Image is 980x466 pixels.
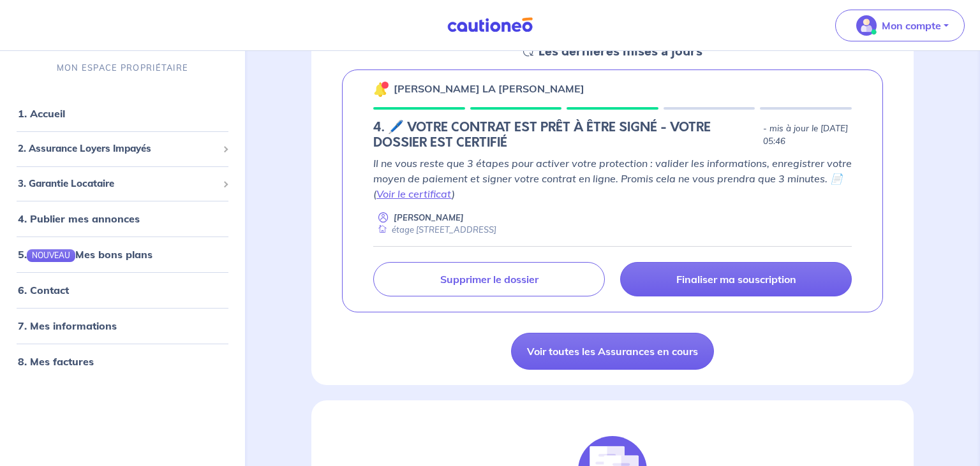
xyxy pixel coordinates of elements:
[373,224,496,236] div: étage [STREET_ADDRESS]
[882,18,941,33] p: Mon compte
[373,156,852,201] p: Il ne vous reste que 3 étapes pour activer votre protection : valider les informations, enregistr...
[394,81,584,96] p: [PERSON_NAME] LA [PERSON_NAME]
[676,273,796,286] p: Finaliser ma souscription
[373,120,758,150] h5: 4. 🖊️ VOTRE CONTRAT EST PRÊT À ÊTRE SIGNÉ - VOTRE DOSSIER EST CERTIFIÉ
[394,212,464,224] p: [PERSON_NAME]
[5,206,240,231] div: 4. Publier mes annonces
[5,101,240,126] div: 1. Accueil
[5,242,240,267] div: 5.NOUVEAUMes bons plans
[5,136,240,161] div: 2. Assurance Loyers Impayés
[511,333,714,370] a: Voir toutes les Assurances en cours
[5,277,240,303] div: 6. Contact
[373,120,852,150] div: state: CONTRACT-INFO-IN-PROGRESS, Context: NEW,CHOOSE-CERTIFICATE,RELATIONSHIP,LESSOR-DOCUMENTS
[18,248,152,261] a: 5.NOUVEAUMes bons plans
[440,273,538,286] p: Supprimer le dossier
[538,44,702,59] h5: Les dernières mises à jours
[5,313,240,339] div: 7. Mes informations
[57,62,188,74] p: MON ESPACE PROPRIÉTAIRE
[18,355,94,368] a: 8. Mes factures
[442,17,538,33] img: Cautioneo
[376,187,452,200] a: Voir le certificat
[856,15,877,36] img: illu_account_valid_menu.svg
[5,171,240,196] div: 3. Garantie Locataire
[18,284,69,296] a: 6. Contact
[620,262,852,296] a: Finaliser ma souscription
[18,107,65,120] a: 1. Accueil
[18,212,140,225] a: 4. Publier mes annonces
[373,82,389,97] img: 🔔
[18,177,218,191] span: 3. Garantie Locataire
[18,142,218,156] span: 2. Assurance Loyers Impayés
[835,10,965,41] button: illu_account_valid_menu.svgMon compte
[763,122,852,148] p: - mis à jour le [DATE] 05:46
[18,319,117,332] a: 7. Mes informations
[373,262,605,296] a: Supprimer le dossier
[5,349,240,374] div: 8. Mes factures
